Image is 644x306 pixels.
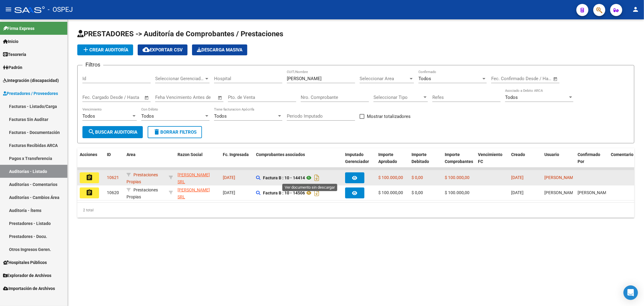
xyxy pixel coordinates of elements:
[313,173,321,183] i: Descargar documento
[77,203,634,218] div: 2 total
[127,152,136,157] span: Area
[445,152,473,164] span: Importe Comprobantes
[223,190,235,195] span: [DATE]
[107,152,111,157] span: ID
[192,44,247,55] app-download-masive: Descarga masiva de comprobantes (adjuntos)
[521,76,550,81] input: Fecha fin
[77,30,283,38] span: PRESTADORES -> Auditoría de Comprobantes / Prestaciones
[82,126,143,138] button: Buscar Auditoria
[143,94,150,101] button: Open calendar
[88,128,95,135] mat-icon: search
[217,94,224,101] button: Open calendar
[367,113,411,120] span: Mostrar totalizadores
[220,148,254,175] datatable-header-cell: Fc. Ingresada
[611,152,633,157] span: Comentario
[3,64,22,71] span: Padrón
[3,272,51,279] span: Explorador de Archivos
[505,95,518,100] span: Todos
[445,190,469,195] span: $ 100.000,00
[552,76,559,83] button: Open calendar
[445,175,469,180] span: $ 100.000,00
[345,152,369,164] span: Imputado Gerenciador
[107,175,119,180] span: 10621
[127,172,158,184] span: Prestaciones Propias
[107,190,119,195] span: 10620
[3,285,55,292] span: Importación de Archivos
[223,175,235,180] span: [DATE]
[412,190,423,195] span: $ 0,00
[77,44,133,55] button: Crear Auditoría
[476,148,509,175] datatable-header-cell: Vencimiento FC
[623,285,638,300] div: Open Intercom Messenger
[511,190,524,195] span: [DATE]
[178,187,210,199] span: [PERSON_NAME] SRL
[77,148,104,175] datatable-header-cell: Acciones
[153,129,197,135] span: Borrar Filtros
[376,148,409,175] datatable-header-cell: Importe Aprobado
[82,47,128,53] span: Crear Auditoría
[48,3,73,16] span: - OSPEJ
[511,175,524,180] span: [DATE]
[544,190,577,195] span: [PERSON_NAME]
[542,148,575,175] datatable-header-cell: Usuario
[104,148,124,175] datatable-header-cell: ID
[378,175,403,180] span: $ 100.000,00
[412,152,429,164] span: Importe Debitado
[3,51,26,58] span: Tesorería
[5,6,12,13] mat-icon: menu
[3,90,58,97] span: Prestadores / Proveedores
[360,76,409,81] span: Seleccionar Area
[148,126,202,138] button: Borrar Filtros
[254,148,343,175] datatable-header-cell: Comprobantes asociados
[82,46,89,53] mat-icon: add
[127,187,158,199] span: Prestaciones Propias
[124,148,166,175] datatable-header-cell: Area
[378,190,403,195] span: $ 100.000,00
[3,38,18,45] span: Inicio
[578,190,610,195] span: [PERSON_NAME]
[82,95,107,100] input: Fecha inicio
[491,76,516,81] input: Fecha inicio
[412,175,423,180] span: $ 0,00
[256,152,305,157] span: Comprobantes asociados
[214,113,227,119] span: Todos
[442,148,476,175] datatable-header-cell: Importe Comprobantes
[82,60,103,69] h3: Filtros
[88,129,137,135] span: Buscar Auditoria
[544,152,559,157] span: Usuario
[138,44,187,55] button: Exportar CSV
[509,148,542,175] datatable-header-cell: Creado
[197,47,242,53] span: Descarga Masiva
[478,152,502,164] span: Vencimiento FC
[86,174,93,181] mat-icon: assignment
[409,148,442,175] datatable-header-cell: Importe Debitado
[3,77,59,84] span: Integración (discapacidad)
[143,47,183,53] span: Exportar CSV
[178,171,218,184] div: - 30656200142
[343,148,376,175] datatable-header-cell: Imputado Gerenciador
[153,128,160,135] mat-icon: delete
[80,152,97,157] span: Acciones
[378,152,397,164] span: Importe Aprobado
[263,175,305,180] strong: Factura B : 10 - 14414
[86,189,93,196] mat-icon: assignment
[223,152,249,157] span: Fc. Ingresada
[82,113,95,119] span: Todos
[141,113,154,119] span: Todos
[175,148,220,175] datatable-header-cell: Razon Social
[575,148,608,175] datatable-header-cell: Confirmado Por
[143,46,150,53] mat-icon: cloud_download
[178,152,203,157] span: Razon Social
[418,76,431,81] span: Todos
[373,95,422,100] span: Seleccionar Tipo
[3,25,34,32] span: Firma Express
[192,44,247,55] button: Descarga Masiva
[578,152,600,164] span: Confirmado Por
[313,188,321,198] i: Descargar documento
[178,187,218,199] div: - 30656200142
[155,76,204,81] span: Seleccionar Gerenciador
[178,172,210,184] span: [PERSON_NAME] SRL
[3,259,47,266] span: Hospitales Públicos
[112,95,142,100] input: Fecha fin
[511,152,525,157] span: Creado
